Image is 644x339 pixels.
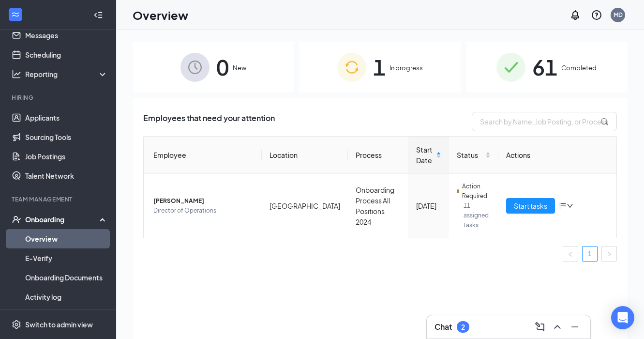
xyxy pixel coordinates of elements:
[25,268,108,287] a: Onboarding Documents
[614,11,623,19] div: MD
[563,246,578,262] button: left
[262,174,348,238] td: [GEOGRAPHIC_DATA]
[153,196,254,206] span: [PERSON_NAME]
[506,198,555,214] button: Start tasks
[25,229,108,248] a: Overview
[559,202,567,210] span: bars
[25,215,100,224] div: Onboarding
[348,174,408,238] td: Onboarding Process All Positions 2024
[472,112,617,131] input: Search by Name, Job Posting, or Process
[550,319,565,335] button: ChevronUp
[568,251,573,257] span: left
[601,246,617,262] li: Next Page
[25,166,108,185] a: Talent Network
[389,63,423,73] span: In progress
[25,26,108,45] a: Messages
[143,112,275,131] span: Employees that need your attention
[233,63,246,73] span: New
[569,321,581,333] svg: Minimize
[25,45,108,64] a: Scheduling
[12,320,21,329] svg: Settings
[25,127,108,147] a: Sourcing Tools
[583,247,597,261] a: 1
[12,69,21,79] svg: Analysis
[591,9,602,21] svg: QuestionInfo
[133,7,188,23] h1: Overview
[216,50,229,84] span: 0
[11,10,20,19] svg: WorkstreamLogo
[561,63,597,73] span: Completed
[25,147,108,166] a: Job Postings
[461,323,465,331] div: 2
[153,206,254,216] span: Director of Operations
[462,182,491,201] span: Action Required
[25,287,108,307] a: Activity log
[25,320,93,329] div: Switch to admin view
[348,137,408,174] th: Process
[416,200,441,211] div: [DATE]
[514,200,547,211] span: Start tasks
[93,10,103,20] svg: Collapse
[569,9,581,21] svg: Notifications
[567,319,583,335] button: Minimize
[449,137,498,174] th: Status
[606,251,612,257] span: right
[12,93,106,102] div: Hiring
[373,50,386,84] span: 1
[25,248,108,268] a: E-Verify
[534,321,546,333] svg: ComposeMessage
[416,144,434,166] span: Start Date
[563,246,578,262] li: Previous Page
[457,150,483,160] span: Status
[532,50,557,84] span: 61
[25,307,108,326] a: Team
[144,137,262,174] th: Employee
[601,246,617,262] button: right
[552,321,563,333] svg: ChevronUp
[25,69,108,79] div: Reporting
[25,108,108,127] a: Applicants
[12,215,21,224] svg: UserCheck
[567,202,573,209] span: down
[12,195,106,203] div: Team Management
[262,137,348,174] th: Location
[611,306,634,329] div: Open Intercom Messenger
[434,322,452,332] h3: Chat
[498,137,616,174] th: Actions
[582,246,598,262] li: 1
[532,319,548,335] button: ComposeMessage
[464,201,491,230] span: 11 assigned tasks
